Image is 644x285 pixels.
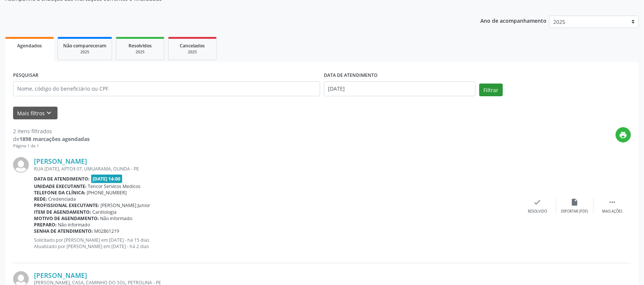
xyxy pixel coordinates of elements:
a: [PERSON_NAME] [34,271,87,279]
i: check [533,198,542,206]
b: Telefone da clínica: [34,190,86,196]
b: Item de agendamento: [34,209,91,215]
b: Motivo de agendamento: [34,215,99,222]
i: print [619,131,628,139]
img: img [13,157,29,173]
span: [PERSON_NAME] Junior [101,202,151,209]
strong: 1898 marcações agendadas [19,135,90,142]
span: [PHONE_NUMBER] [87,190,127,196]
span: Tencor Servicos Medicos [88,183,141,190]
div: 2025 [174,49,211,55]
input: Nome, código do beneficiário ou CPF [13,81,320,96]
div: 2025 [121,49,159,55]
span: Resolvidos [129,43,152,49]
button: Mais filtroskeyboard_arrow_down [13,107,58,120]
button: print [616,127,631,142]
div: Mais ações [602,209,622,214]
div: de [13,135,90,143]
p: Solicitado por [PERSON_NAME] em [DATE] - há 15 dias Atualizado por [PERSON_NAME] em [DATE] - há 2... [34,237,519,250]
span: M02861219 [95,228,120,234]
span: Não compareceram [63,43,106,49]
div: Resolvido [528,209,547,214]
input: Selecione um intervalo [324,81,476,96]
b: Profissional executante: [34,202,99,209]
span: Cardiologia [93,209,117,215]
span: [DATE] 14:00 [91,175,123,183]
b: Senha de atendimento: [34,228,93,234]
span: Cancelados [180,43,205,49]
span: Credenciada [49,196,76,202]
b: Rede: [34,196,47,202]
div: Página 1 de 1 [13,143,90,149]
label: PESQUISAR [13,70,38,81]
b: Data de atendimento: [34,176,90,182]
button: Filtrar [479,84,503,96]
div: 2 itens filtrados [13,127,90,135]
i: keyboard_arrow_down [45,109,53,117]
div: Exportar (PDF) [561,209,588,214]
b: Preparo: [34,222,57,228]
i: insert_drive_file [571,198,579,206]
i:  [608,198,616,206]
b: Unidade executante: [34,183,87,190]
label: DATA DE ATENDIMENTO [324,70,378,81]
span: Agendados [17,43,42,49]
span: Não informado [100,215,133,222]
span: Não informado [58,222,90,228]
p: Ano de acompanhamento [480,16,547,25]
div: 2025 [63,49,106,55]
div: RUA [DATE], APTO§ 07, UMUARAMA, OLINDA - PE [34,166,519,172]
a: [PERSON_NAME] [34,157,87,165]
